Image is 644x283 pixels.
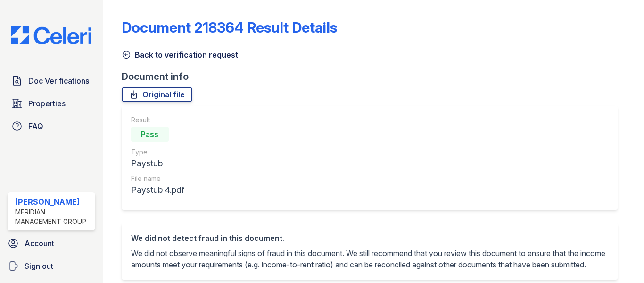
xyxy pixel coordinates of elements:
[131,147,184,157] div: Type
[4,257,99,275] a: Sign out
[131,115,184,125] div: Result
[28,120,43,132] span: FAQ
[8,117,95,136] a: FAQ
[25,238,54,249] span: Account
[131,232,608,244] div: We did not detect fraud in this document.
[8,94,95,113] a: Properties
[28,98,66,109] span: Properties
[131,183,184,197] div: Paystub 4.pdf
[122,87,192,102] a: Original file
[15,196,91,207] div: [PERSON_NAME]
[131,174,184,183] div: File name
[131,248,608,270] p: We did not observe meaningful signs of fraud in this document. We still recommend that you review...
[8,71,95,90] a: Doc Verifications
[122,70,625,83] div: Document info
[131,157,184,170] div: Paystub
[4,26,99,44] img: CE_Logo_Blue-a8612792a0a2168367f1c8372b55b34899dd931a85d93a1a3d3e32e68fde9ad4.png
[131,127,169,142] div: Pass
[122,19,337,36] a: Document 218364 Result Details
[4,234,99,253] a: Account
[15,207,91,226] div: Meridian Management Group
[25,260,53,272] span: Sign out
[28,75,89,86] span: Doc Verifications
[122,49,238,60] a: Back to verification request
